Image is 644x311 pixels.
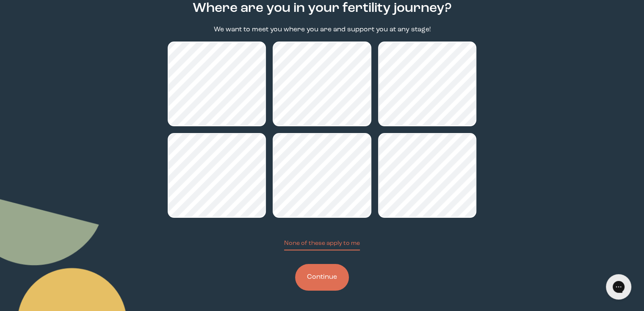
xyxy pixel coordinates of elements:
iframe: Gorgias live chat messenger [602,271,636,303]
button: Continue [295,264,349,291]
p: We want to meet you where you are and support you at any stage! [214,25,431,35]
button: None of these apply to me [284,239,360,250]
